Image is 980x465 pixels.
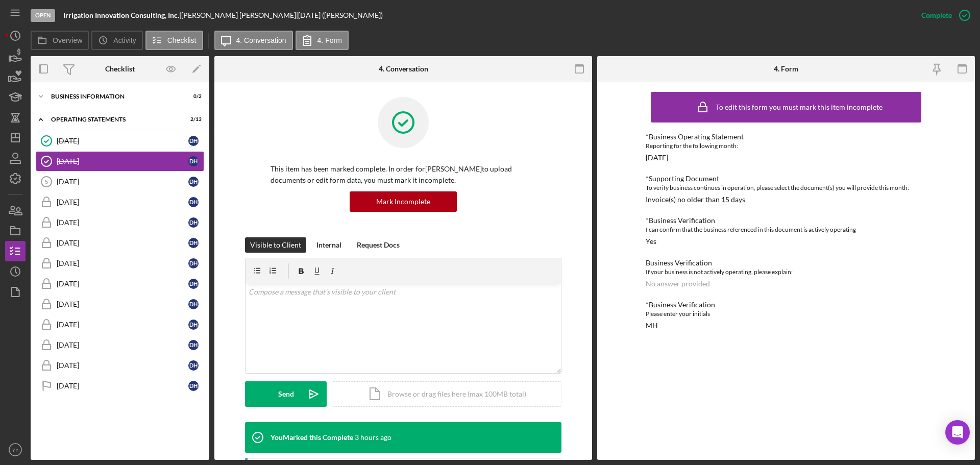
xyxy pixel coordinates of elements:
[188,320,199,330] div: D H
[145,31,203,50] button: Checklist
[716,103,883,111] div: To edit this form you must mark this item incomplete
[379,65,428,73] div: 4. Conversation
[31,31,89,50] button: Overview
[945,420,970,445] div: Open Intercom Messenger
[352,237,405,253] button: Request Docs
[271,433,353,442] div: You Marked this Complete
[911,5,975,26] button: Complete
[57,198,188,206] div: [DATE]
[355,433,391,442] time: 2025-08-12 16:55
[105,65,135,73] div: Checklist
[646,322,658,330] div: MH
[188,177,199,187] div: D H
[36,314,204,335] a: [DATE]DH
[91,31,142,50] button: Activity
[646,154,668,162] div: [DATE]
[278,381,294,407] div: Send
[316,237,341,253] div: Internal
[57,300,188,308] div: [DATE]
[57,382,188,390] div: [DATE]
[188,238,199,248] div: D H
[12,447,19,453] text: YY
[188,258,199,268] div: D H
[57,239,188,247] div: [DATE]
[357,237,400,253] div: Request Docs
[36,212,204,233] a: [DATE]DH
[646,183,926,193] div: To verify business continues in operation, please select the document(s) you will provide this mo...
[646,237,656,246] div: Yes
[214,31,293,50] button: 4. Conversation
[36,172,204,192] a: 5[DATE]DH
[774,65,798,73] div: 4. Form
[188,197,199,207] div: D H
[57,361,188,370] div: [DATE]
[36,233,204,253] a: [DATE]DH
[57,341,188,349] div: [DATE]
[36,376,204,396] a: [DATE]DH
[646,175,926,183] div: *Supporting Document
[188,360,199,371] div: D H
[53,36,82,44] label: Overview
[57,218,188,227] div: [DATE]
[646,280,710,288] div: No answer provided
[51,93,176,100] div: BUSINESS INFORMATION
[181,11,298,19] div: [PERSON_NAME] [PERSON_NAME] |
[31,9,55,22] div: Open
[5,439,26,460] button: YY
[646,267,926,277] div: If your business is not actively operating, please explain:
[646,259,926,267] div: Business Verification
[36,335,204,355] a: [DATE]DH
[250,237,301,253] div: Visible to Client
[188,299,199,309] div: D H
[298,11,383,19] div: [DATE] ([PERSON_NAME])
[296,31,349,50] button: 4. Form
[236,36,286,44] label: 4. Conversation
[350,191,457,212] button: Mark Incomplete
[57,178,188,186] div: [DATE]
[57,321,188,329] div: [DATE]
[36,355,204,376] a: [DATE]DH
[646,195,745,204] div: Invoice(s) no older than 15 days
[646,133,926,141] div: *Business Operating Statement
[317,36,342,44] label: 4. Form
[646,225,926,235] div: I can confirm that the business referenced in this document is actively operating
[57,137,188,145] div: [DATE]
[167,36,197,44] label: Checklist
[57,280,188,288] div: [DATE]
[188,217,199,228] div: D H
[36,192,204,212] a: [DATE]DH
[271,163,536,186] p: This item has been marked complete. In order for [PERSON_NAME] to upload documents or edit form d...
[646,301,926,309] div: *Business Verification
[646,141,926,151] div: Reporting for the following month:
[57,157,188,165] div: [DATE]
[51,116,176,123] div: Operating Statements
[188,279,199,289] div: D H
[45,179,48,185] tspan: 5
[188,340,199,350] div: D H
[188,136,199,146] div: D H
[311,237,347,253] button: Internal
[245,381,327,407] button: Send
[36,253,204,274] a: [DATE]DH
[245,237,306,253] button: Visible to Client
[646,309,926,319] div: Please enter your initials
[188,381,199,391] div: D H
[376,191,430,212] div: Mark Incomplete
[36,294,204,314] a: [DATE]DH
[63,11,181,19] div: |
[183,116,202,123] div: 2 / 13
[36,151,204,172] a: [DATE]DH
[188,156,199,166] div: D H
[57,259,188,267] div: [DATE]
[183,93,202,100] div: 0 / 2
[63,11,179,19] b: Irrigation Innovation Consulting, Inc.
[36,131,204,151] a: [DATE]DH
[646,216,926,225] div: *Business Verification
[921,5,952,26] div: Complete
[36,274,204,294] a: [DATE]DH
[113,36,136,44] label: Activity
